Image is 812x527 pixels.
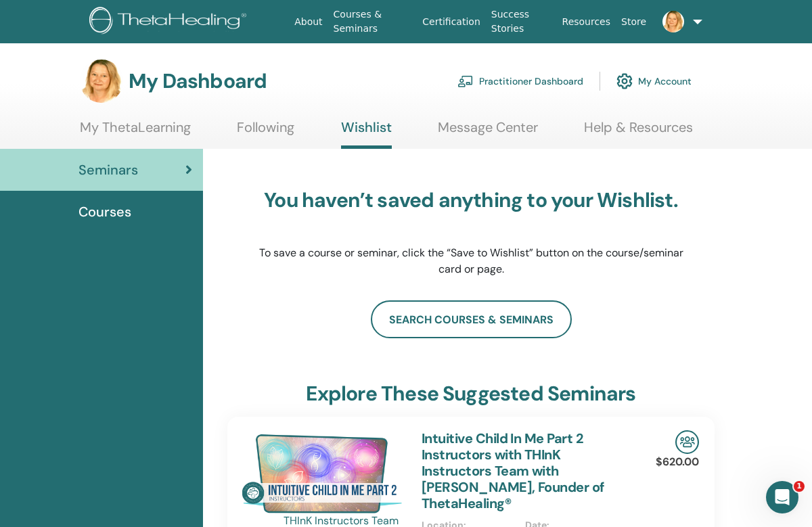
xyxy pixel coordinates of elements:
span: Seminars [78,160,138,180]
a: Resources [557,9,616,35]
img: cog.svg [616,70,633,93]
p: To save a course or seminar, click the “Save to Wishlist” button on the course/seminar card or page. [258,245,684,277]
a: Wishlist [341,119,392,149]
a: Practitioner Dashboard [457,66,583,96]
a: Following [237,119,294,145]
a: Store [616,9,652,35]
span: Courses [78,202,131,222]
a: Certification [417,9,485,35]
img: default.jpg [662,11,684,32]
a: search courses & seminars [371,300,572,338]
h3: You haven’t saved anything to your Wishlist. [258,188,684,212]
a: Courses & Seminars [328,2,418,41]
h3: My Dashboard [129,69,267,93]
iframe: Intercom live chat [766,481,798,513]
h3: explore these suggested seminars [306,382,635,406]
a: About [289,9,328,35]
img: logo.png [89,7,251,37]
a: Message Center [438,119,538,145]
img: default.jpg [80,60,123,103]
a: Help & Resources [584,119,693,145]
a: My ThetaLearning [80,119,191,145]
a: My Account [616,66,692,96]
img: In-Person Seminar [675,430,699,454]
span: 1 [794,481,805,492]
img: Intuitive Child In Me Part 2 Instructors [239,430,405,517]
a: Success Stories [486,2,557,41]
p: $620.00 [656,454,699,470]
img: chalkboard-teacher.svg [457,75,474,87]
a: Intuitive Child In Me Part 2 Instructors with THInK Instructors Team with [PERSON_NAME], Founder ... [422,430,604,512]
